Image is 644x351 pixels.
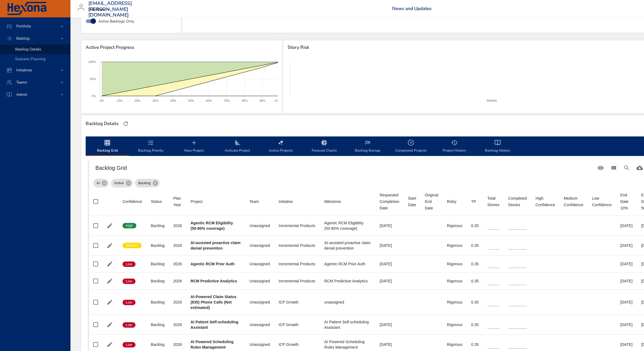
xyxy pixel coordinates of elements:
[471,223,479,228] div: 0.35
[380,192,399,211] div: Requested Completion Date
[7,2,47,15] img: Hexona
[249,198,259,205] div: Team
[191,279,237,283] b: RCM Predictive Analytics
[151,243,165,248] div: Backlog
[471,278,479,284] div: 0.35
[249,243,270,248] div: Unassigned
[392,5,432,12] a: News and Updates
[84,119,120,128] div: Backlog Details
[306,139,343,154] span: Forecast Charts
[224,99,230,102] text: 70%
[151,198,162,205] div: Status
[173,195,182,208] div: Sort
[487,99,497,103] text: Stories
[122,120,130,128] button: Refresh Page
[93,180,103,186] span: AI
[592,195,611,208] div: Low Confidence
[324,198,341,205] div: Milestone
[249,299,270,305] div: Unassigned
[447,299,462,305] div: Rigorous
[12,24,36,29] span: Portfolio
[173,223,182,228] div: 2026
[279,342,316,347] div: ICP Growth
[135,180,154,186] span: Backlog
[607,161,620,174] button: View Columns
[86,45,278,50] span: Active Project Progress
[620,223,633,228] div: [DATE]
[173,195,182,208] div: Plan Year
[447,223,462,228] div: Rigorous
[92,94,96,98] text: 0%
[408,195,416,208] div: Sort
[380,192,399,211] div: Sort
[260,99,266,102] text: 90%
[564,195,583,208] div: Medium Confidence
[93,179,109,187] div: AI
[15,56,46,62] span: Scenario Planning
[151,342,165,347] div: Backlog
[170,99,176,102] text: 40%
[324,261,371,267] div: Agentic RCM Prior Auth
[471,342,479,347] div: 0.35
[191,198,203,205] div: Sort
[173,322,182,327] div: 2026
[279,261,316,267] div: Incremental Products
[620,161,633,174] button: Search
[123,279,136,284] span: Low
[380,243,399,248] div: [DATE]
[100,99,104,102] text: 0%
[173,278,182,284] div: 2026
[279,278,316,284] div: Incremental Products
[173,243,182,248] div: 2026
[90,77,96,81] text: 50%
[594,161,607,174] button: Standard Views
[408,195,416,208] span: Start Date
[173,261,182,267] div: 2026
[279,198,293,205] div: Sort
[106,298,114,306] button: Edit Project Details
[89,139,126,154] span: Backlog Grid
[279,299,316,305] div: ICP Growth
[176,139,212,154] span: New Project
[191,320,239,330] b: AI Patient Self-scheduling Assistant
[188,99,194,102] text: 50%
[249,198,270,205] span: Team
[123,198,142,205] div: Confidence
[479,139,516,154] span: Backlog History
[173,299,182,305] div: 2026
[106,260,114,268] button: Edit Project Details
[95,164,594,172] h6: Backlog Grid
[447,278,462,284] div: Rigorous
[98,18,134,24] span: Active Backlogs Only
[151,299,165,305] div: Backlog
[12,36,34,41] span: Backlog
[324,299,371,305] div: unassigned
[111,180,127,186] span: Active
[279,198,316,205] span: Initiative
[536,195,555,208] div: High Confidence
[191,241,241,250] b: AI-assisted proactive claim denial prevention
[12,68,37,73] span: Initiatives
[425,192,438,211] div: Original End Date
[123,342,136,347] span: Low
[620,278,633,284] div: [DATE]
[380,278,399,284] div: [DATE]
[279,198,293,205] div: Initiative
[88,60,96,63] text: 100%
[380,223,399,228] div: [DATE]
[349,139,386,154] span: Backlog Burnup
[249,278,270,284] div: Unassigned
[191,340,234,349] b: AI Powered Scheduling Rules Management
[106,321,114,329] button: Edit Project Details
[380,342,399,347] div: [DATE]
[620,261,633,267] div: [DATE]
[487,195,500,208] div: Sort
[471,198,479,205] span: TP
[106,222,114,230] button: Edit Project Details
[447,198,456,205] div: Sort
[471,243,479,248] div: 0.35
[508,195,527,208] div: Completed Stories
